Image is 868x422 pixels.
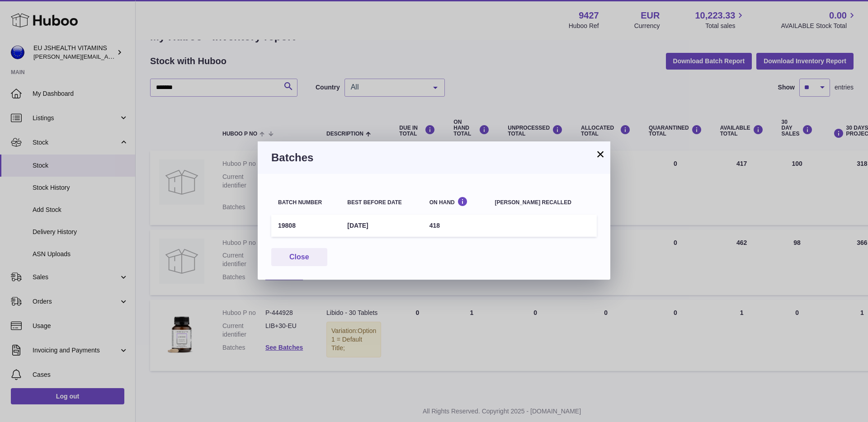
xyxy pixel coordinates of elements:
h3: Batches [271,150,597,165]
td: 418 [423,215,488,237]
button: Close [271,248,327,267]
div: Batch number [278,200,334,206]
td: [DATE] [340,215,422,237]
button: × [595,149,606,159]
td: 19808 [271,215,340,237]
div: Best before date [347,200,415,206]
div: On Hand [429,197,481,205]
div: [PERSON_NAME] recalled [495,200,590,206]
